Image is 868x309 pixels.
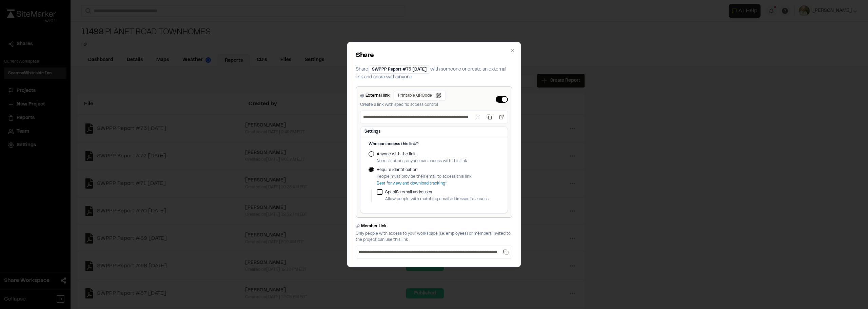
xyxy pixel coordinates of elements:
button: Printable QRCode [394,91,446,100]
p: Best for view and download tracking* [377,180,472,187]
p: Create a link with specific access control [360,102,446,108]
h3: Settings [364,129,504,135]
label: External link [366,93,390,99]
p: No restrictions, anyone can access with this link [377,158,467,164]
p: Share with someone or create an external link and share with anyone [356,65,512,81]
label: Member Link [361,223,387,229]
div: SWPPP Report #73 [DATE] [368,65,430,74]
label: Require identification [377,167,472,173]
label: Anyone with the link [377,151,467,157]
p: People must provide their email to access this link [377,174,472,180]
p: Only people with access to your workspace (i.e. employees) or members invited to the project can ... [356,231,512,243]
label: Specific email addresses [385,189,499,195]
h2: Share [356,51,512,61]
p: Allow people with matching email addresses to access [385,196,499,202]
h4: Who can access this link? [369,141,499,147]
